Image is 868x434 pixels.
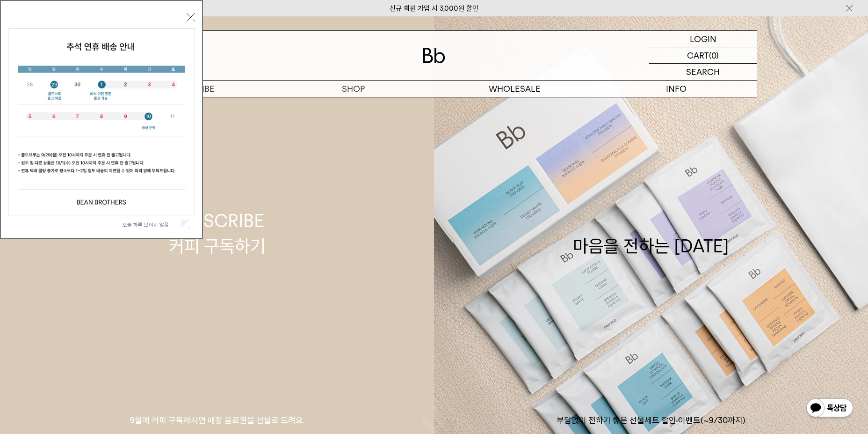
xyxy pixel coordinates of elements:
p: SEARCH [686,64,720,80]
p: (0) [709,47,719,63]
a: 신규 회원 가입 시 3,000원 할인 [390,4,478,13]
a: CART (0) [649,47,757,64]
a: LOGIN [649,31,757,47]
p: 부담없이 전하기 좋은 선물세트 할인 이벤트(~9/30까지) [434,415,868,426]
p: WHOLESALE [434,81,595,97]
p: LOGIN [690,31,716,47]
a: SHOP [273,81,434,97]
button: 닫기 [187,13,195,22]
div: SUBSCRIBE 커피 구독하기 [169,208,266,258]
img: 5e4d662c6b1424087153c0055ceb1a13_140731.jpg [8,29,195,215]
img: 카카오톡 채널 1:1 채팅 버튼 [805,397,854,420]
label: 오늘 하루 보이지 않음 [123,221,179,228]
img: 로고 [423,48,445,63]
div: 마음을 전하는 [DATE] [573,208,729,258]
p: INFO [595,81,757,97]
p: CART [687,47,709,63]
